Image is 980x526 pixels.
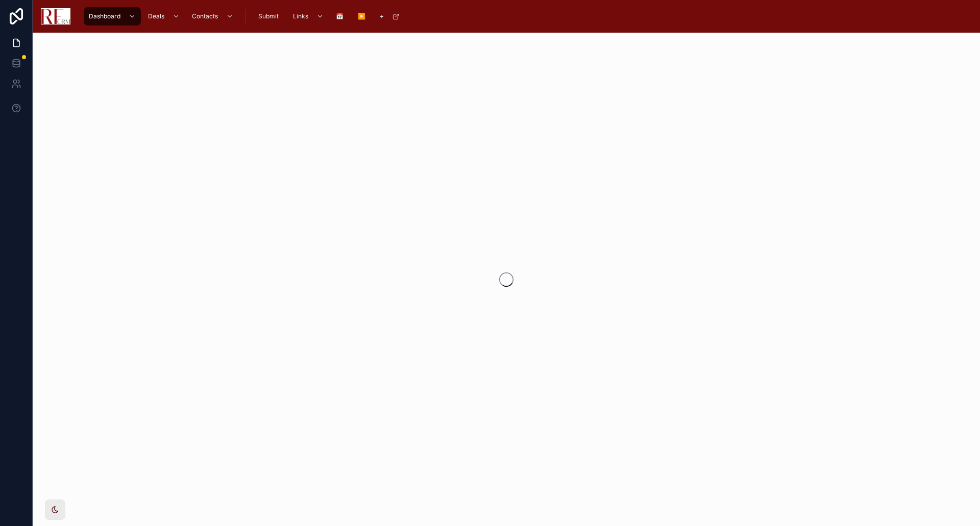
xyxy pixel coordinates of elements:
[41,8,70,24] img: App logo
[192,12,218,20] span: Contacts
[375,7,405,26] a: +
[358,12,365,20] span: ▶️
[380,12,384,20] span: +
[84,7,141,26] a: Dashboard
[148,12,164,20] span: Deals
[331,7,351,26] a: 📅
[288,7,329,26] a: Links
[258,12,279,20] span: Submit
[336,12,344,20] span: 📅
[353,7,373,26] a: ▶️
[187,7,238,26] a: Contacts
[143,7,185,26] a: Deals
[79,5,972,28] div: scrollable content
[253,7,286,26] a: Submit
[89,12,120,20] span: Dashboard
[293,12,308,20] span: Links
